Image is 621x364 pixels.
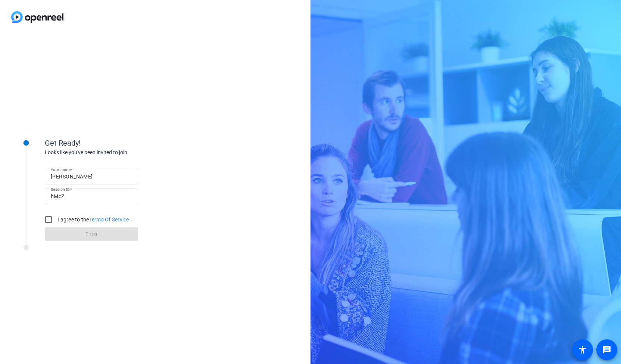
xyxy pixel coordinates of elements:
[602,345,611,354] mat-icon: message
[51,167,71,172] mat-label: Your name
[89,217,129,223] a: Terms Of Service
[56,216,129,223] label: I agree to the
[45,137,194,149] div: Get Ready!
[51,187,70,192] mat-label: Session ID
[578,345,587,354] mat-icon: accessibility
[45,149,194,156] div: Looks like you've been invited to join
